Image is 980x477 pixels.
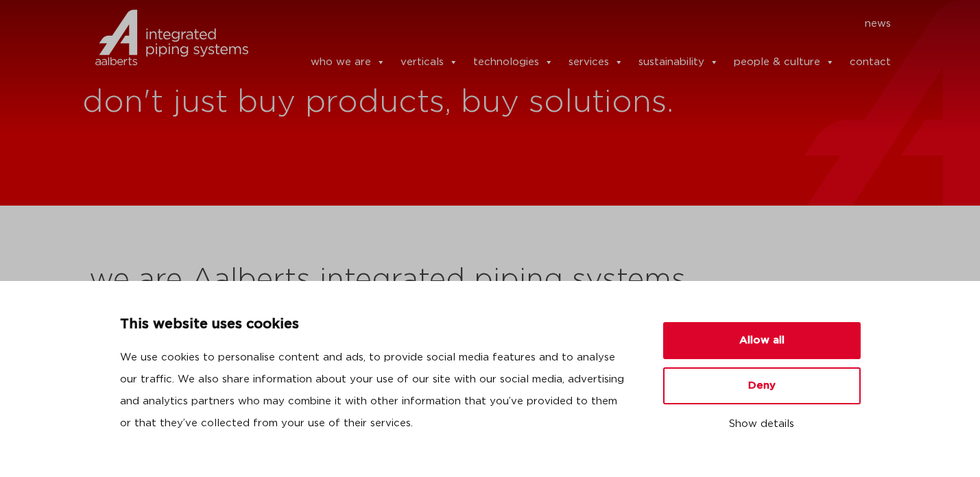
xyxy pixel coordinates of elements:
[120,347,630,435] p: We use cookies to personalise content and ads, to provide social media features and to analyse ou...
[663,322,861,359] button: Allow all
[850,49,891,76] a: contact
[311,49,385,76] a: who we are
[569,49,623,76] a: services
[269,13,892,35] nav: Menu
[865,13,891,35] a: news
[734,49,835,76] a: people & culture
[663,367,861,404] button: Deny
[401,49,458,76] a: verticals
[663,413,861,436] button: Show details
[120,314,630,336] p: This website uses cookies
[638,49,719,76] a: sustainability
[473,49,553,76] a: technologies
[89,264,892,297] h2: we are Aalberts integrated piping systems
